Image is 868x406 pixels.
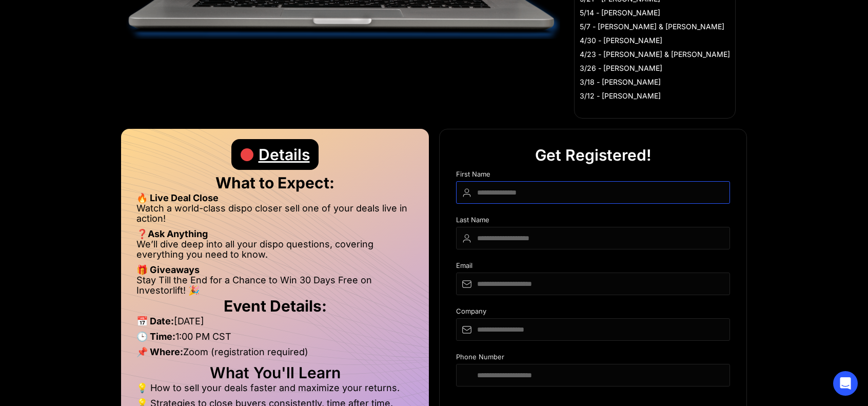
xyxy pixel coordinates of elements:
div: Get Registered! [535,140,652,170]
strong: 🔥 Live Deal Close [136,192,219,203]
strong: Event Details: [224,297,327,315]
div: First Name [456,170,730,181]
div: Last Name [456,216,730,227]
strong: 📌 Where: [136,346,183,357]
li: 💡 How to sell your deals faster and maximize your returns. [136,383,413,398]
li: Stay Till the End for a Chance to Win 30 Days Free on Investorlift! 🎉 [136,275,413,296]
div: Company [456,307,730,318]
div: Details [259,139,310,170]
div: Email [456,262,730,273]
h2: What You'll Learn [136,368,413,378]
li: 1:00 PM CST [136,332,413,347]
div: Phone Number [456,353,730,364]
strong: 🕒 Time: [136,331,175,342]
strong: 🎁 Giveaways [136,264,200,275]
strong: ❓Ask Anything [136,228,208,239]
li: Watch a world-class dispo closer sell one of your deals live in action! [136,203,413,229]
li: Zoom (registration required) [136,347,413,362]
div: Open Intercom Messenger [833,371,858,396]
li: [DATE] [136,316,413,332]
strong: What to Expect: [215,173,334,192]
li: We’ll dive deep into all your dispo questions, covering everything you need to know. [136,239,413,265]
strong: 📅 Date: [136,316,174,326]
